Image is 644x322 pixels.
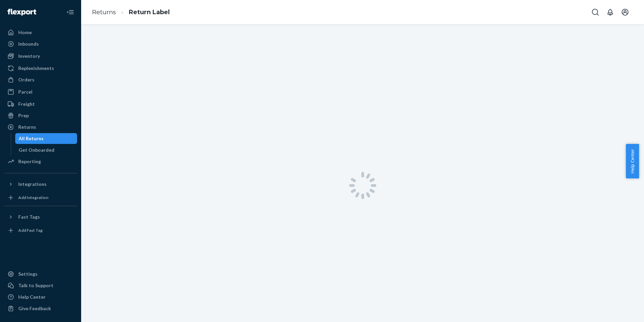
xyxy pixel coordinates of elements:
[18,158,41,165] div: Reporting
[18,305,51,312] div: Give Feedback
[4,192,77,203] a: Add Integration
[92,8,116,16] a: Returns
[4,156,77,167] a: Reporting
[18,101,35,107] div: Freight
[19,135,44,142] div: All Returns
[18,282,53,289] div: Talk to Support
[64,5,77,19] button: Close Navigation
[4,212,77,222] button: Fast Tags
[18,76,34,83] div: Orders
[18,89,32,95] div: Parcel
[4,39,77,49] a: Inbounds
[618,5,632,19] button: Open account menu
[18,214,40,220] div: Fast Tags
[18,181,47,188] div: Integrations
[4,74,77,85] a: Orders
[18,294,46,300] div: Help Center
[4,99,77,109] a: Freight
[4,292,77,302] a: Help Center
[18,53,40,59] div: Inventory
[4,179,77,190] button: Integrations
[87,2,175,22] ol: breadcrumbs
[4,27,77,38] a: Home
[4,110,77,121] a: Prep
[18,41,39,47] div: Inbounds
[626,144,639,178] button: Help Center
[589,5,602,19] button: Open Search Box
[18,124,36,130] div: Returns
[4,269,77,279] a: Settings
[7,9,36,16] img: Flexport logo
[15,145,77,155] a: Get Onboarded
[18,271,38,277] div: Settings
[19,147,54,153] div: Get Onboarded
[4,51,77,61] a: Inventory
[4,225,77,236] a: Add Fast Tag
[18,227,43,233] div: Add Fast Tag
[129,8,170,16] a: Return Label
[4,63,77,74] a: Replenishments
[18,65,54,72] div: Replenishments
[4,303,77,314] button: Give Feedback
[4,280,77,291] a: Talk to Support
[18,29,32,36] div: Home
[4,86,77,97] a: Parcel
[18,195,48,200] div: Add Integration
[15,133,77,144] a: All Returns
[4,122,77,132] a: Returns
[18,112,29,119] div: Prep
[603,5,617,19] button: Open notifications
